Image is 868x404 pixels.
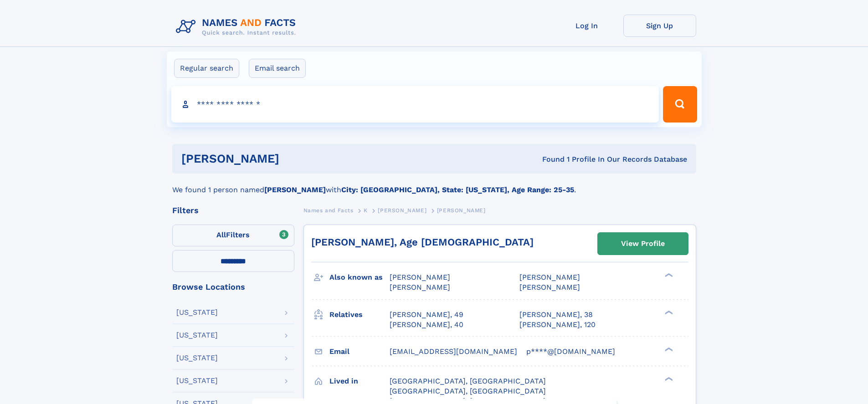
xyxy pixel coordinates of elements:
[329,344,390,359] h3: Email
[663,272,673,278] div: ❯
[437,207,486,214] span: [PERSON_NAME]
[172,174,696,195] div: We found 1 person named with .
[264,185,326,194] b: [PERSON_NAME]
[172,283,294,291] div: Browse Locations
[663,346,673,352] div: ❯
[341,185,574,194] b: City: [GEOGRAPHIC_DATA], State: [US_STATE], Age Range: 25-35
[329,270,390,285] h3: Also known as
[364,205,368,216] a: K
[311,236,534,248] a: [PERSON_NAME], Age [DEMOGRAPHIC_DATA]
[598,233,688,255] a: View Profile
[174,59,239,78] label: Regular search
[181,153,411,164] h1: [PERSON_NAME]
[519,273,580,281] span: [PERSON_NAME]
[390,347,517,356] span: [EMAIL_ADDRESS][DOMAIN_NAME]
[176,332,218,339] div: [US_STATE]
[663,309,673,315] div: ❯
[390,377,546,385] span: [GEOGRAPHIC_DATA], [GEOGRAPHIC_DATA]
[519,310,593,320] a: [PERSON_NAME], 38
[176,354,218,362] div: [US_STATE]
[172,225,294,246] label: Filters
[172,15,303,39] img: Logo Names and Facts
[663,86,697,123] button: Search Button
[378,205,426,216] a: [PERSON_NAME]
[550,15,623,37] a: Log In
[621,233,665,254] div: View Profile
[378,207,426,214] span: [PERSON_NAME]
[171,86,659,123] input: search input
[176,309,218,316] div: [US_STATE]
[390,387,546,395] span: [GEOGRAPHIC_DATA], [GEOGRAPHIC_DATA]
[390,273,450,281] span: [PERSON_NAME]
[411,154,687,164] div: Found 1 Profile In Our Records Database
[663,376,673,382] div: ❯
[390,310,463,320] a: [PERSON_NAME], 49
[364,207,368,214] span: K
[519,320,596,330] a: [PERSON_NAME], 120
[172,206,294,215] div: Filters
[329,307,390,322] h3: Relatives
[390,320,463,330] a: [PERSON_NAME], 40
[216,230,226,239] span: All
[303,205,354,216] a: Names and Facts
[519,283,580,291] span: [PERSON_NAME]
[329,373,390,389] h3: Lived in
[390,283,450,291] span: [PERSON_NAME]
[176,377,218,384] div: [US_STATE]
[249,59,306,78] label: Email search
[623,15,696,37] a: Sign Up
